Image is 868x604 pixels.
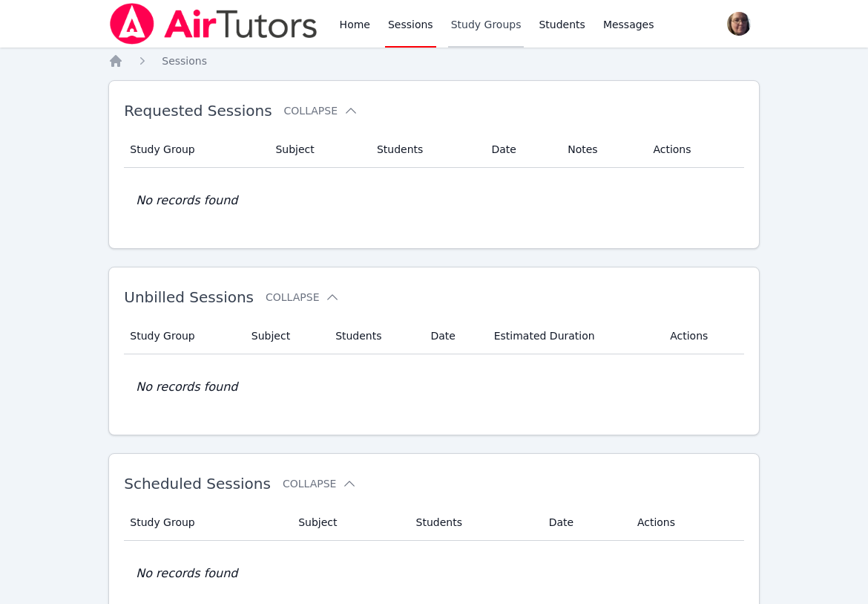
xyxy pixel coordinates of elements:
th: Date [482,131,559,168]
button: Collapse [266,290,340,305]
th: Date [540,504,628,541]
th: Subject [289,504,407,541]
th: Actions [628,504,744,541]
nav: Breadcrumb [108,53,760,68]
a: Sessions [162,53,207,68]
th: Students [326,318,421,354]
td: No records found [124,354,744,420]
span: Unbilled Sessions [124,288,254,306]
th: Notes [559,131,644,168]
th: Estimated Duration [485,318,661,354]
span: Scheduled Sessions [124,475,271,493]
th: Study Group [124,504,289,541]
th: Actions [661,318,744,354]
th: Study Group [124,131,266,168]
th: Study Group [124,318,243,354]
button: Collapse [284,103,358,118]
span: Requested Sessions [124,102,272,120]
span: Messages [603,17,654,32]
th: Actions [644,131,743,168]
th: Students [368,131,482,168]
th: Subject [266,131,367,168]
img: Air Tutors [108,3,318,45]
button: Collapse [283,476,357,491]
span: Sessions [162,55,207,67]
th: Date [421,318,484,354]
td: No records found [124,168,744,233]
th: Subject [243,318,326,354]
th: Students [407,504,540,541]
